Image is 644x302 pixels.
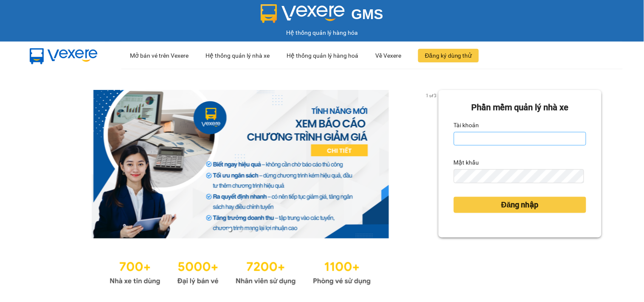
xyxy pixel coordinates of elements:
[205,42,270,69] div: Hệ thống quản lý nhà xe
[425,51,472,60] span: Đăng ký dùng thử
[130,42,188,69] div: Mở bán vé trên Vexere
[21,42,106,70] img: mbUUG5Q.png
[454,132,586,145] input: Tài khoản
[375,42,401,69] div: Về Vexere
[287,42,358,69] div: Hệ thống quản lý hàng hoá
[352,6,383,22] span: GMS
[42,90,54,238] button: previous slide / item
[249,228,252,232] li: slide item 3
[501,199,539,211] span: Đăng nhập
[427,90,439,238] button: next slide / item
[418,49,479,62] button: Đăng ký dùng thử
[261,13,383,20] a: GMS
[239,228,242,232] li: slide item 2
[454,197,586,213] button: Đăng nhập
[110,255,371,288] img: Statistics.png
[454,118,479,132] label: Tài khoản
[2,28,642,37] div: Hệ thống quản lý hàng hóa
[454,169,585,183] input: Mật khẩu
[261,4,345,23] img: logo 2
[228,228,232,232] li: slide item 1
[454,101,586,114] div: Phần mềm quản lý nhà xe
[454,156,479,169] label: Mật khẩu
[424,90,439,101] p: 1 of 3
